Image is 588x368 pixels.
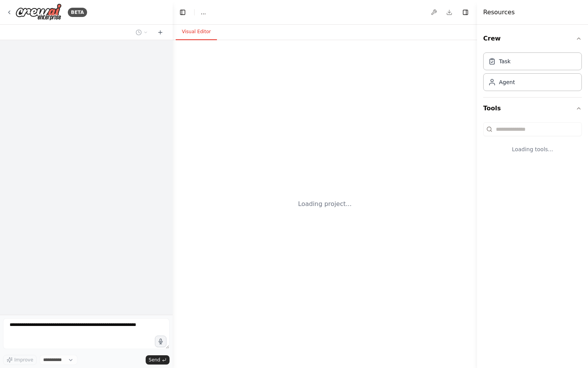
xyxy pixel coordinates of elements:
[483,119,582,165] div: Tools
[155,336,166,347] button: Click to speak your automation idea
[483,8,515,17] h4: Resources
[201,8,206,16] span: ...
[483,139,582,159] div: Loading tools...
[146,355,170,365] button: Send
[3,355,37,365] button: Improve
[68,8,87,17] div: BETA
[499,57,511,65] div: Task
[499,78,515,86] div: Agent
[298,199,352,209] div: Loading project...
[483,28,582,49] button: Crew
[483,49,582,97] div: Crew
[14,357,33,363] span: Improve
[15,3,62,21] img: Logo
[177,7,188,18] button: Hide left sidebar
[154,28,166,37] button: Start a new chat
[201,8,206,16] nav: breadcrumb
[483,98,582,119] button: Tools
[460,7,471,18] button: Hide right sidebar
[149,357,160,363] span: Send
[133,28,151,37] button: Switch to previous chat
[176,24,217,40] button: Visual Editor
